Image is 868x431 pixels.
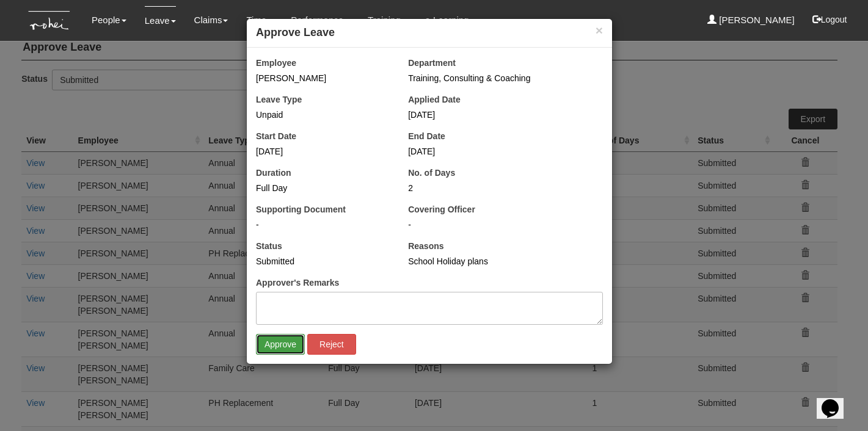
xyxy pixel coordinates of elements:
label: Approver's Remarks [256,277,339,289]
label: Applied Date [408,93,461,106]
div: [DATE] [408,145,542,158]
div: - [256,219,390,231]
label: Supporting Document [256,203,346,215]
label: Leave Type [256,93,302,106]
label: Employee [256,57,296,69]
label: End Date [408,130,445,142]
b: Approve Leave [256,26,335,38]
div: Full Day [256,182,390,194]
div: Submitted [256,255,390,267]
div: 2 [408,182,542,194]
div: - [408,219,603,231]
label: Department [408,57,456,69]
label: Reasons [408,240,443,252]
div: [DATE] [408,109,542,121]
div: Unpaid [256,109,390,121]
label: Duration [256,167,291,179]
iframe: chat widget [817,382,856,419]
div: Training, Consulting & Coaching [408,72,603,84]
button: × [596,24,603,37]
label: No. of Days [408,167,455,179]
div: [DATE] [256,145,390,158]
div: School Holiday plans [408,255,603,267]
input: Approve [256,334,305,355]
label: Covering Officer [408,203,475,215]
label: Start Date [256,130,296,142]
div: [PERSON_NAME] [256,72,390,84]
input: Reject [307,334,356,355]
label: Status [256,240,282,252]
